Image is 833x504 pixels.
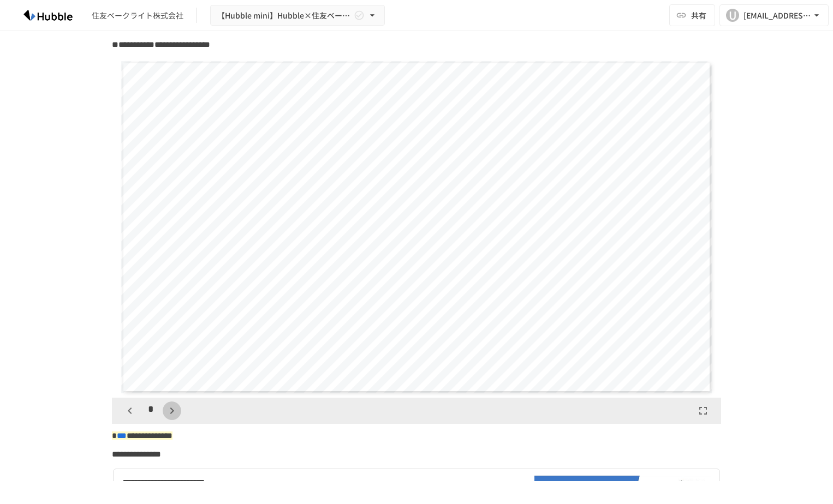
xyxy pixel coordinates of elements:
[719,4,829,26] button: U[EMAIL_ADDRESS][DOMAIN_NAME]
[210,5,385,26] button: 【Hubble mini】Hubble×住友ベークライト オンボーディングプロジェクト
[217,9,352,22] span: 【Hubble mini】Hubble×住友ベークライト オンボーディングプロジェクト
[13,7,83,24] img: HzDRNkGCf7KYO4GfwKnzITak6oVsp5RHeZBEM1dQFiQ
[691,9,706,21] span: 共有
[92,10,183,21] div: 住友ベークライト株式会社
[112,57,721,398] div: Page 2
[669,4,715,26] button: 共有
[743,9,811,22] div: [EMAIL_ADDRESS][DOMAIN_NAME]
[726,9,739,22] div: U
